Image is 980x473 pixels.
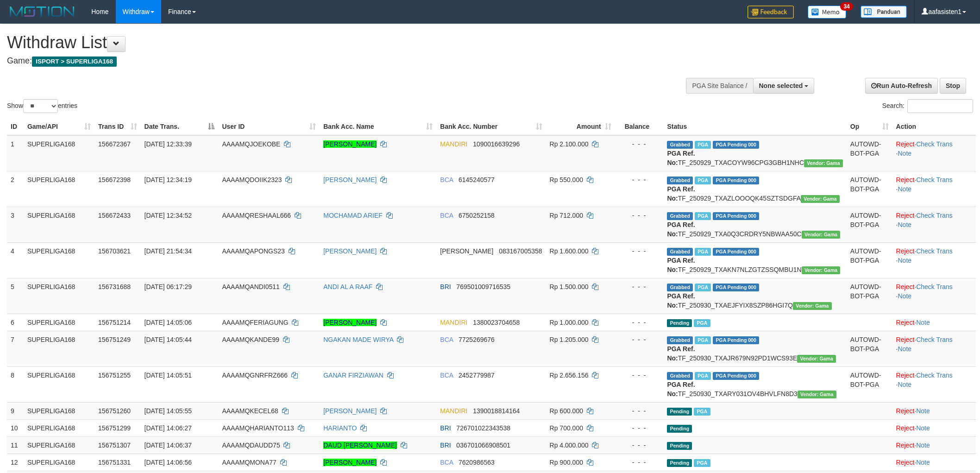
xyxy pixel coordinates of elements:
[24,242,94,278] td: SUPERLIGA168
[473,407,520,415] span: Copy 1390018814164 to clipboard
[24,207,94,242] td: SUPERLIGA168
[32,57,117,67] span: ISPORT > SUPERLIGA168
[847,171,892,207] td: AUTOWD-BOT-PGA
[802,231,841,239] span: Vendor URL: https://trx31.1velocity.biz
[222,336,279,343] span: AAAAMQKANDE99
[323,319,377,326] a: [PERSON_NAME]
[320,118,436,135] th: Bank Acc. Name: activate to sort column ascending
[222,441,280,449] span: AAAAMQDAUDD75
[686,78,753,94] div: PGA Site Balance /
[459,212,495,219] span: Copy 6750252158 to clipboard
[896,407,915,415] a: Reject
[473,140,520,148] span: Copy 1090016639296 to clipboard
[896,283,915,290] a: Reject
[440,372,453,379] span: BCA
[222,140,280,148] span: AAAAMQJOEKOBE
[98,372,131,379] span: 156751255
[24,402,94,419] td: SUPERLIGA168
[916,424,930,432] a: Note
[667,345,695,362] b: PGA Ref. No:
[916,283,953,290] a: Check Trans
[459,459,495,466] span: Copy 7620986563 to clipboard
[892,454,976,471] td: ·
[847,207,892,242] td: AUTOWD-BOT-PGA
[916,372,953,379] a: Check Trans
[663,366,846,402] td: TF_250930_TXARY031OV4BHVLFN8D3
[222,424,294,432] span: AAAAMQHARIANTO113
[695,284,711,291] span: Marked by aafromsomean
[440,212,453,219] span: BCA
[7,242,24,278] td: 4
[847,331,892,366] td: AUTOWD-BOT-PGA
[619,458,660,467] div: - - -
[667,459,692,467] span: Pending
[459,372,495,379] span: Copy 2452779987 to clipboard
[24,278,94,314] td: SUPERLIGA168
[865,78,938,94] a: Run Auto-Refresh
[24,436,94,454] td: SUPERLIGA168
[619,175,660,184] div: - - -
[804,159,843,167] span: Vendor URL: https://trx31.1velocity.biz
[7,33,644,52] h1: Withdraw List
[7,99,77,113] label: Show entries
[323,459,377,466] a: [PERSON_NAME]
[222,247,284,255] span: AAAAMQAPONGS23
[898,292,911,300] a: Note
[713,284,759,291] span: PGA Pending
[550,424,583,432] span: Rp 700.000
[797,355,836,363] span: Vendor URL: https://trx31.1velocity.biz
[801,195,840,203] span: Vendor URL: https://trx31.1velocity.biz
[847,135,892,171] td: AUTOWD-BOT-PGA
[7,366,24,402] td: 8
[23,99,58,113] select: Showentries
[713,212,759,220] span: PGA Pending
[663,331,846,366] td: TF_250930_TXAJR679N92PD1WCS93E
[619,335,660,344] div: - - -
[898,185,911,193] a: Note
[663,207,846,242] td: TF_250929_TXA0Q3CRDRY5NBWAA50C
[808,6,847,19] img: Button%20Memo.svg
[222,319,288,326] span: AAAAMQFERIAGUNG
[667,212,693,220] span: Grabbed
[550,319,589,326] span: Rp 1.000.000
[695,212,711,220] span: Marked by aafsoycanthlai
[144,336,192,343] span: [DATE] 14:05:44
[896,336,915,343] a: Reject
[663,171,846,207] td: TF_250929_TXAZLOOOQK45SZTSDGFA
[7,278,24,314] td: 5
[144,140,192,148] span: [DATE] 12:33:39
[663,135,846,171] td: TF_250929_TXACOYW96CPG3GBH1NHC
[892,118,976,135] th: Action
[892,314,976,331] td: ·
[24,314,94,331] td: SUPERLIGA168
[695,248,711,256] span: Marked by aafchhiseyha
[144,247,192,255] span: [DATE] 21:54:34
[98,459,131,466] span: 156751331
[916,247,953,255] a: Check Trans
[916,212,953,219] a: Check Trans
[440,407,467,415] span: MANDIRI
[323,212,383,219] a: MOCHAMAD ARIEF
[896,176,915,183] a: Reject
[144,372,192,379] span: [DATE] 14:05:51
[222,407,278,415] span: AAAAMQKECEL68
[663,278,846,314] td: TF_250930_TXAEJFYIX8SZP86HGI7Q
[916,441,930,449] a: Note
[7,5,77,19] img: MOTION_logo.png
[550,140,589,148] span: Rp 2.100.000
[916,140,953,148] a: Check Trans
[144,283,192,290] span: [DATE] 06:17:29
[615,118,664,135] th: Balance
[916,459,930,466] a: Note
[916,319,930,326] a: Note
[550,407,583,415] span: Rp 600.000
[619,139,660,149] div: - - -
[323,424,357,432] a: HARIANTO
[847,118,892,135] th: Op: activate to sort column ascending
[436,118,546,135] th: Bank Acc. Number: activate to sort column ascending
[24,118,94,135] th: Game/API: activate to sort column ascending
[323,441,397,449] a: DAUD [PERSON_NAME]
[7,171,24,207] td: 2
[323,140,377,148] a: [PERSON_NAME]
[667,257,695,273] b: PGA Ref. No:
